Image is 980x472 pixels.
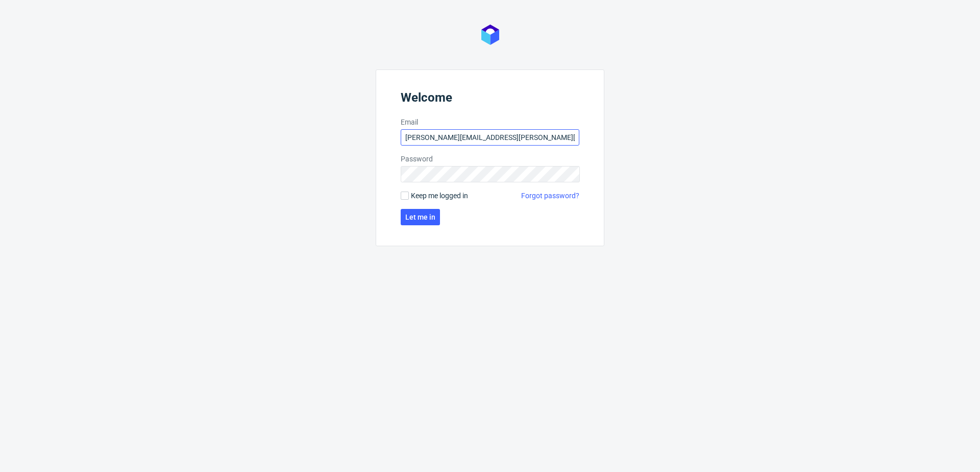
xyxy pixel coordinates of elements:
span: Keep me logged in [411,191,468,201]
label: Email [401,117,579,127]
input: you@youremail.com [401,129,579,146]
a: Forgot password? [521,191,579,201]
label: Password [401,154,579,164]
span: Let me in [405,214,435,221]
button: Let me in [401,209,440,225]
header: Welcome [401,90,579,109]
